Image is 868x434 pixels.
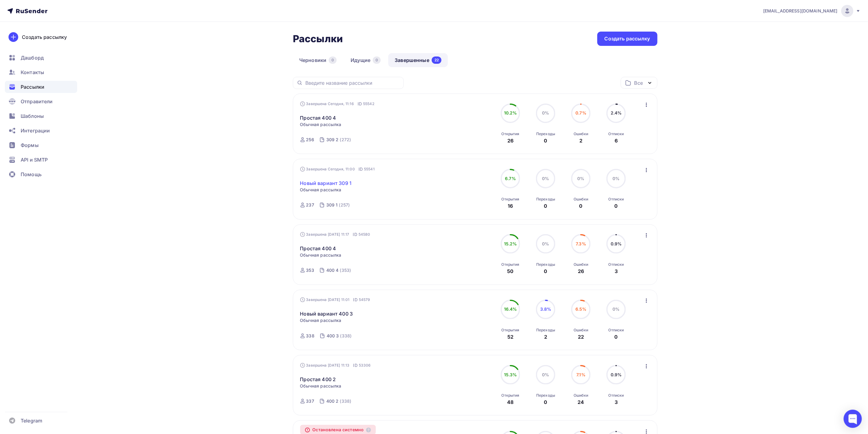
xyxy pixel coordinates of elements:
[306,202,314,208] div: 237
[621,77,657,89] button: Все
[300,362,371,368] div: Завершена [DATE] 11:13
[5,139,77,151] a: Формы
[300,376,336,383] a: Простая 400 2
[615,268,618,275] div: 3
[21,98,53,105] span: Отправители
[574,328,588,333] div: Ошибки
[578,268,584,275] div: 26
[22,33,67,41] div: Создать рассылку
[300,383,341,389] span: Обычная рассылка
[540,306,551,312] span: 3.8%
[507,333,513,340] div: 52
[615,202,618,210] div: 0
[579,137,582,144] div: 2
[504,306,517,312] span: 16.4%
[502,393,520,398] div: Открытия
[544,137,547,144] div: 0
[508,202,513,210] div: 16
[544,268,547,275] div: 0
[5,95,77,108] a: Отправители
[576,241,586,246] span: 7.3%
[340,333,352,339] div: (338)
[293,53,343,67] a: Черновики0
[574,393,588,398] div: Ошибки
[344,53,387,67] a: Идущие0
[634,79,643,87] div: Все
[544,398,547,406] div: 0
[578,176,585,181] span: 0%
[306,398,314,404] div: 337
[326,200,350,210] a: 309 1 (257)
[353,297,358,303] span: ID
[609,262,624,267] div: Отписки
[574,262,588,267] div: Ошибки
[502,197,520,202] div: Открытия
[574,197,588,202] div: Ошибки
[21,69,44,76] span: Контакты
[504,372,517,377] span: 15.3%
[300,114,336,121] a: Простая 400 4
[326,267,339,273] div: 400 4
[504,241,517,246] span: 15.2%
[359,362,371,368] span: 53306
[502,132,520,136] div: Открытия
[578,333,584,340] div: 22
[306,267,314,273] div: 353
[536,132,555,136] div: Переходы
[763,5,861,17] a: [EMAIL_ADDRESS][DOMAIN_NAME]
[326,202,338,208] div: 309 1
[300,187,341,193] span: Обычная рассылка
[611,241,622,246] span: 0.9%
[300,231,370,238] div: Завершена [DATE] 11:17
[329,56,337,64] div: 0
[502,262,520,267] div: Открытия
[21,171,42,178] span: Помощь
[326,331,352,341] a: 400 3 (338)
[326,137,339,143] div: 309 2
[763,8,838,14] span: [EMAIL_ADDRESS][DOMAIN_NAME]
[300,166,375,172] div: Завершена Сегодня, 11:00
[536,328,555,333] div: Переходы
[340,267,351,273] div: (353)
[300,317,341,323] span: Обычная рассылка
[21,54,44,61] span: Дашборд
[504,110,517,115] span: 10.2%
[364,166,375,172] span: 55541
[359,231,370,238] span: 54580
[575,110,586,115] span: 0.7%
[340,137,351,143] div: (272)
[5,81,77,93] a: Рассылки
[542,176,549,181] span: 0%
[542,110,549,115] span: 0%
[542,372,549,377] span: 0%
[502,328,520,333] div: Открытия
[300,121,341,128] span: Обычная рассылка
[306,333,314,339] div: 338
[305,80,400,86] input: Введите название рассылки
[542,241,549,246] span: 0%
[5,110,77,122] a: Шаблоны
[536,393,555,398] div: Переходы
[21,417,42,424] span: Telegram
[613,176,620,181] span: 0%
[605,35,650,42] div: Создать рассылку
[359,166,363,172] span: ID
[611,110,622,115] span: 2.4%
[5,66,77,78] a: Контакты
[21,142,39,149] span: Формы
[359,297,370,303] span: 54579
[326,135,352,145] a: 309 2 (272)
[358,101,362,107] span: ID
[575,306,587,312] span: 6.5%
[300,179,352,187] a: Новый вариант 309 1
[613,306,620,312] span: 0%
[327,333,339,339] div: 400 3
[574,132,588,136] div: Ошибки
[432,56,441,64] div: 22
[326,396,352,406] a: 400 2 (338)
[353,231,357,238] span: ID
[609,197,624,202] div: Отписки
[388,53,448,67] a: Завершенные22
[293,33,343,45] h2: Рассылки
[609,328,624,333] div: Отписки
